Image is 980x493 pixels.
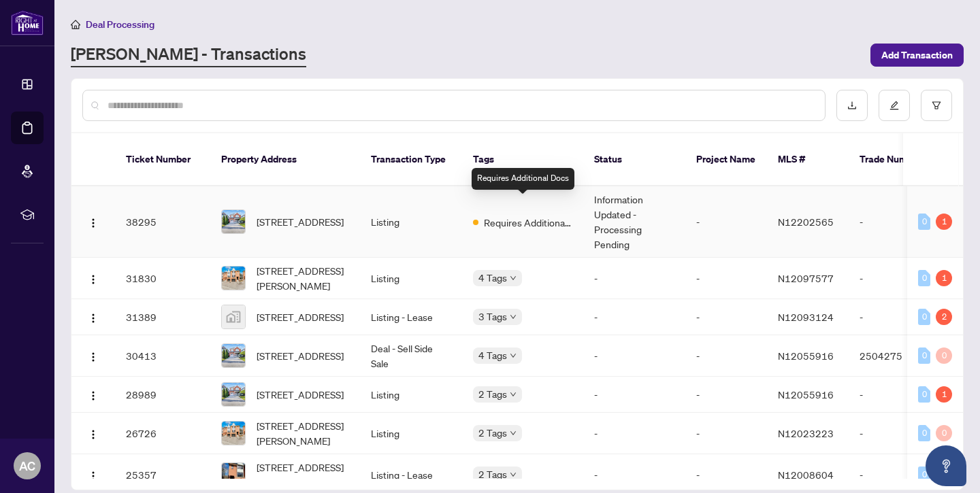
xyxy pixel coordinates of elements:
[210,133,360,186] th: Property Address
[115,186,210,258] td: 38295
[82,345,104,367] button: Logo
[849,258,944,299] td: -
[936,347,952,364] div: 0
[767,133,849,186] th: MLS #
[685,258,767,299] td: -
[88,471,99,481] img: Logo
[778,311,834,323] span: N12093124
[86,18,154,31] span: Deal Processing
[115,377,210,413] td: 28989
[685,335,767,377] td: -
[778,388,834,401] span: N12055916
[115,335,210,377] td: 30413
[257,309,344,324] span: [STREET_ADDRESS]
[115,258,210,299] td: 31830
[918,309,930,325] div: 0
[583,133,685,186] th: Status
[115,299,210,335] td: 31389
[82,306,104,328] button: Logo
[932,101,941,110] span: filter
[778,469,834,481] span: N12008604
[510,391,517,398] span: down
[257,214,344,229] span: [STREET_ADDRESS]
[82,211,104,233] button: Logo
[685,413,767,454] td: -
[115,133,210,186] th: Ticket Number
[778,350,834,362] span: N12055916
[849,186,944,258] td: -
[936,214,952,230] div: 1
[583,413,685,454] td: -
[222,267,245,290] img: thumbnail-img
[360,299,462,335] td: Listing - Lease
[881,44,953,66] span: Add Transaction
[685,186,767,258] td: -
[918,425,930,441] div: 0
[88,390,99,401] img: Logo
[879,90,910,121] button: edit
[88,218,99,228] img: Logo
[936,309,952,325] div: 2
[222,305,245,328] img: thumbnail-img
[222,383,245,406] img: thumbnail-img
[849,413,944,454] td: -
[478,347,507,363] span: 4 Tags
[685,299,767,335] td: -
[921,90,952,121] button: filter
[510,471,517,478] span: down
[685,133,767,186] th: Project Name
[472,168,574,190] div: Requires Additional Docs
[360,258,462,299] td: Listing
[583,186,685,258] td: Information Updated - Processing Pending
[778,216,834,228] span: N12202565
[82,384,104,405] button: Logo
[918,347,930,364] div: 0
[918,214,930,230] div: 0
[222,344,245,367] img: thumbnail-img
[870,44,964,67] button: Add Transaction
[510,430,517,437] span: down
[583,335,685,377] td: -
[478,270,507,286] span: 4 Tags
[510,352,517,359] span: down
[82,267,104,289] button: Logo
[257,263,349,293] span: [STREET_ADDRESS][PERSON_NAME]
[462,133,583,186] th: Tags
[849,133,944,186] th: Trade Number
[257,348,344,363] span: [STREET_ADDRESS]
[88,352,99,362] img: Logo
[478,425,507,441] span: 2 Tags
[71,43,306,67] a: [PERSON_NAME] - Transactions
[222,210,245,233] img: thumbnail-img
[918,466,930,483] div: 0
[847,101,857,110] span: download
[88,429,99,440] img: Logo
[583,299,685,335] td: -
[918,386,930,403] div: 0
[222,463,245,486] img: thumbnail-img
[936,386,952,403] div: 1
[926,445,966,486] button: Open asap
[778,272,834,284] span: N12097577
[583,258,685,299] td: -
[82,422,104,444] button: Logo
[849,377,944,413] td: -
[936,425,952,441] div: 0
[478,309,507,324] span: 3 Tags
[360,133,462,186] th: Transaction Type
[936,270,952,286] div: 1
[88,313,99,324] img: Logo
[360,413,462,454] td: Listing
[478,466,507,482] span: 2 Tags
[88,274,99,285] img: Logo
[478,386,507,402] span: 2 Tags
[510,313,517,320] span: down
[836,90,868,121] button: download
[360,186,462,258] td: Listing
[222,422,245,445] img: thumbnail-img
[257,460,349,490] span: [STREET_ADDRESS][PERSON_NAME]
[889,101,899,110] span: edit
[778,427,834,439] span: N12023223
[685,377,767,413] td: -
[257,418,349,448] span: [STREET_ADDRESS][PERSON_NAME]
